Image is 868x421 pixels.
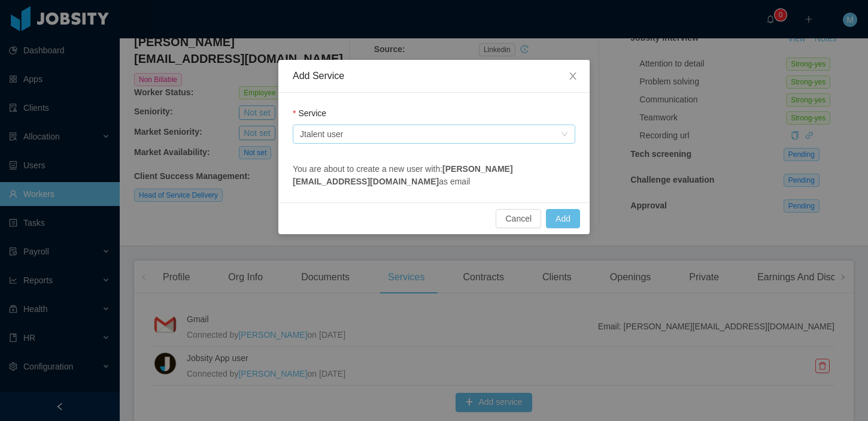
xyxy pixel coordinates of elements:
[561,131,568,139] i: icon: down
[293,164,442,174] span: You are about to create a new user with:
[568,71,578,81] i: icon: close
[546,209,580,228] button: Add
[496,209,541,228] button: Cancel
[293,69,575,83] div: Add Service
[300,125,343,143] div: Jtalent user
[439,177,470,186] span: as email
[556,60,590,93] button: Close
[293,108,326,118] label: Service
